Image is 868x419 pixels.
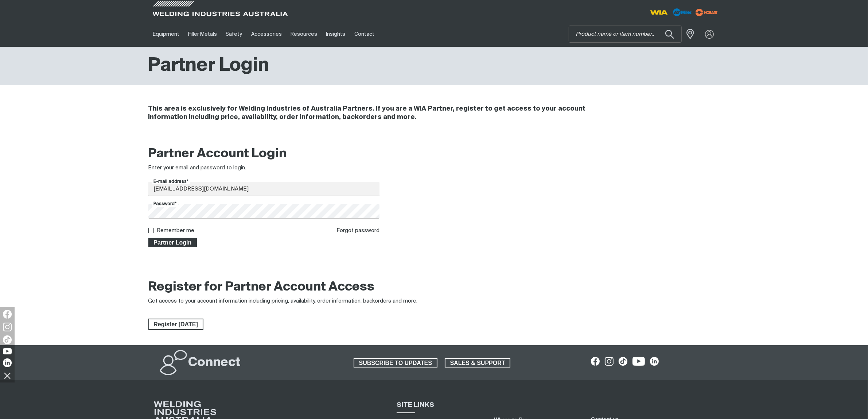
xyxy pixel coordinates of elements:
h1: Partner Login [148,54,269,78]
img: hide socials [1,369,13,382]
img: miller [693,7,720,18]
a: Contact [350,22,379,47]
div: Enter your email and password to login. [148,164,380,172]
a: Filler Metals [184,22,221,47]
h4: This area is exclusively for Welding Industries of Australia Partners. If you are a WIA Partner, ... [148,105,623,122]
img: YouTube [3,348,12,354]
img: TikTok [3,335,12,344]
button: Partner Login [148,238,197,247]
span: SALES & SUPPORT [445,358,510,368]
a: Forgot password [336,228,379,233]
input: Product name or item number... [569,26,681,42]
a: Equipment [148,22,184,47]
a: Accessories [247,22,286,47]
img: LinkedIn [3,358,12,367]
span: Partner Login [149,238,196,247]
nav: Main [148,22,577,47]
span: SITE LINKS [397,402,434,408]
span: SUBSCRIBE TO UPDATES [354,358,437,368]
a: Insights [322,22,350,47]
h2: Partner Account Login [148,146,380,162]
a: Safety [221,22,246,47]
a: Resources [286,22,322,47]
img: Facebook [3,310,12,319]
a: SALES & SUPPORT [445,358,511,368]
a: SUBSCRIBE TO UPDATES [354,358,437,368]
button: Search products [657,26,682,43]
span: Register [DATE] [149,319,203,330]
span: Get access to your account information including pricing, availability, order information, backor... [148,298,418,304]
h2: Connect [188,355,241,371]
a: Register Today [148,319,203,330]
img: Instagram [3,323,12,331]
label: Remember me [157,228,195,233]
h2: Register for Partner Account Access [148,279,375,295]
